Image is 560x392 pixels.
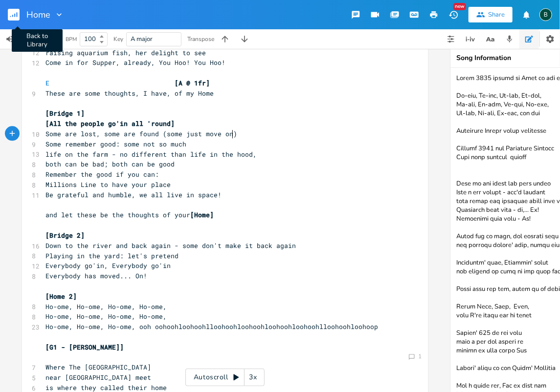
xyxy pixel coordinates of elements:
span: [A @ 1fr] [175,79,210,87]
span: Remember the good if you can: [45,170,159,179]
span: [All the people go'in all 'round] [45,119,175,128]
div: New [453,3,466,10]
span: Ho-ome, Ho-ome, Ho-ome, Ho-ome, [45,302,167,311]
span: Down to the river and back again - some don't make it back again [45,241,296,250]
div: BPM [66,37,77,42]
span: life on the farm - no different than life in the hood, [45,150,257,159]
span: Home [26,10,50,19]
span: near [GEOGRAPHIC_DATA] meet [45,373,151,382]
span: These are some thoughts, I have, of my Home [45,89,214,98]
div: Transpose [187,36,214,42]
span: [G1 - [PERSON_NAME]] [45,343,124,351]
span: Some remember good: some not so much [45,140,186,148]
div: Autoscroll [185,369,265,386]
span: Be grateful and humble, we all live in space! [45,190,222,199]
span: E [45,79,49,87]
div: 1 [418,353,422,359]
div: Key [113,36,123,42]
span: and let these be the thoughts of your [45,210,214,219]
button: B [539,3,552,26]
span: A major [131,35,153,43]
span: [Bridge 2] [45,231,85,240]
button: New [444,6,463,23]
div: BruCe [539,8,552,21]
span: Millions Line to have your place [45,180,171,189]
div: Share [488,10,505,19]
span: Come in for Supper, already, You Hoo! You Hoo! [45,58,225,67]
span: Everybody has moved... On! [45,271,147,280]
span: [Bridge 1] [45,109,85,118]
span: [Home 2] [45,292,77,301]
span: both can be bad; both can be good [45,160,175,168]
span: Ho-ome, Ho-ome, Ho-ome, ooh oohoohloohoohlloohoohloohoohloohoohloohoohlloohoohloohoop [45,322,378,331]
div: 3x [245,369,262,386]
span: Some are lost, some are found (some just move on) [45,129,237,138]
span: is where they called their home [45,383,167,392]
span: Playing in the yard: let's pretend [45,251,179,260]
button: Share [469,7,513,22]
span: Everybody go'in, Everybody go'in [45,261,171,270]
span: Ho-ome, Ho-ome, Ho-ome, Ho-ome, [45,312,167,321]
span: raising aquarium fish, her delight to see [45,48,206,57]
span: [Home] [190,210,214,219]
span: Where The [GEOGRAPHIC_DATA] [45,363,151,371]
button: Back to Library [8,3,27,26]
